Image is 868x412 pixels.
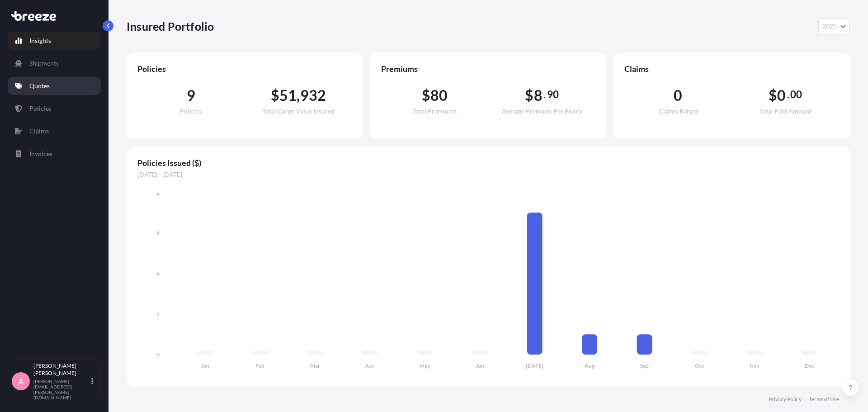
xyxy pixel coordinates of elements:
[262,108,335,114] span: Total Cargo Value Insured
[585,362,595,369] tspan: Aug
[29,104,52,113] p: Policies
[674,88,682,103] span: 0
[787,91,789,98] span: .
[818,18,850,34] button: Year Selector
[790,91,802,98] span: 00
[534,88,542,103] span: 8
[769,88,777,103] span: $
[201,362,209,369] tspan: Jan
[8,32,101,50] a: Insights
[29,149,52,158] p: Invoices
[624,63,839,74] span: Claims
[365,362,375,369] tspan: Apr
[525,88,533,103] span: $
[381,63,596,74] span: Premiums
[750,362,760,369] tspan: Nov
[180,108,202,114] span: Policies
[156,351,160,358] tspan: 0
[420,362,430,369] tspan: May
[310,362,320,369] tspan: Mar
[255,362,264,369] tspan: Feb
[526,362,543,369] tspan: [DATE]
[29,59,59,68] p: Shipments
[156,191,160,198] tspan: 8
[297,88,300,103] span: ,
[809,396,839,403] a: Terms of Use
[29,81,50,90] p: Quotes
[8,145,101,163] a: Invoices
[279,88,297,103] span: 51
[29,36,51,45] p: Insights
[8,122,101,140] a: Claims
[476,362,484,369] tspan: Jun
[156,229,160,236] tspan: 6
[137,63,352,74] span: Policies
[33,379,90,400] p: [PERSON_NAME][EMAIL_ADDRESS][PERSON_NAME][DOMAIN_NAME]
[156,311,160,317] tspan: 2
[659,108,698,114] span: Claims Raised
[187,88,195,103] span: 9
[777,88,786,103] span: 0
[759,108,811,114] span: Total Paid Amount
[543,91,546,98] span: .
[822,22,837,31] span: 2025
[8,54,101,72] a: Shipments
[502,108,582,114] span: Average Premium Per Policy
[430,88,448,103] span: 80
[300,88,326,103] span: 932
[127,19,214,33] p: Insured Portfolio
[422,88,430,103] span: $
[640,362,649,369] tspan: Sep
[29,127,49,136] p: Claims
[137,157,839,168] span: Policies Issued ($)
[33,362,90,377] p: [PERSON_NAME] [PERSON_NAME]
[805,362,814,369] tspan: Dec
[8,99,101,118] a: Policies
[412,108,457,114] span: Total Premiums
[18,377,24,386] span: A
[769,396,802,403] a: Privacy Policy
[156,270,160,277] tspan: 4
[137,170,839,179] span: [DATE] - [DATE]
[8,77,101,95] a: Quotes
[695,362,704,369] tspan: Oct
[271,88,279,103] span: $
[547,91,559,98] span: 90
